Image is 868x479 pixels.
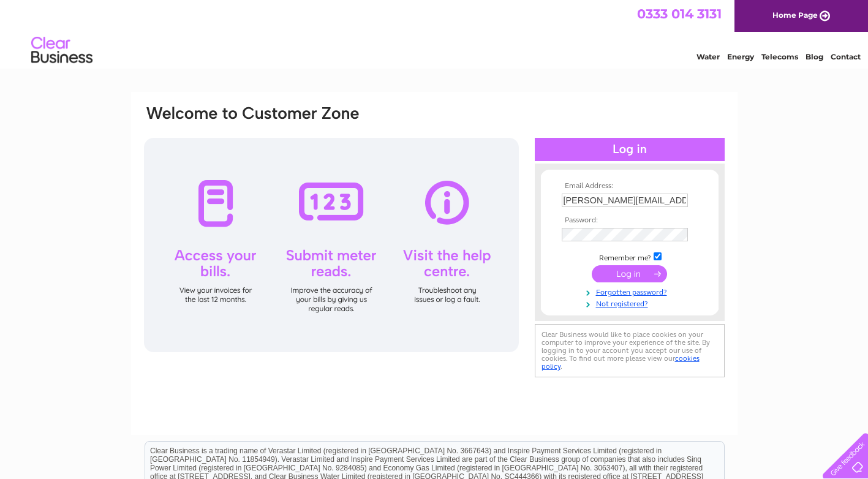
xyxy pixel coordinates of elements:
a: 0333 014 3131 [637,6,722,21]
a: Water [696,52,720,61]
th: Email Address: [559,182,701,190]
a: Energy [727,52,754,61]
img: logo.png [31,32,93,69]
td: Remember me? [559,251,701,263]
div: Clear Business is a trading name of Verastar Limited (registered in [GEOGRAPHIC_DATA] No. 3667643... [145,7,724,59]
a: Contact [831,52,861,61]
div: Clear Business would like to place cookies on your computer to improve your experience of the sit... [535,324,725,377]
a: cookies policy [542,354,700,371]
a: Telecoms [761,52,798,61]
a: Forgotten password? [562,285,701,297]
a: Not registered? [562,297,701,309]
a: Blog [806,52,823,61]
input: Submit [592,265,667,282]
th: Password: [559,216,701,225]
